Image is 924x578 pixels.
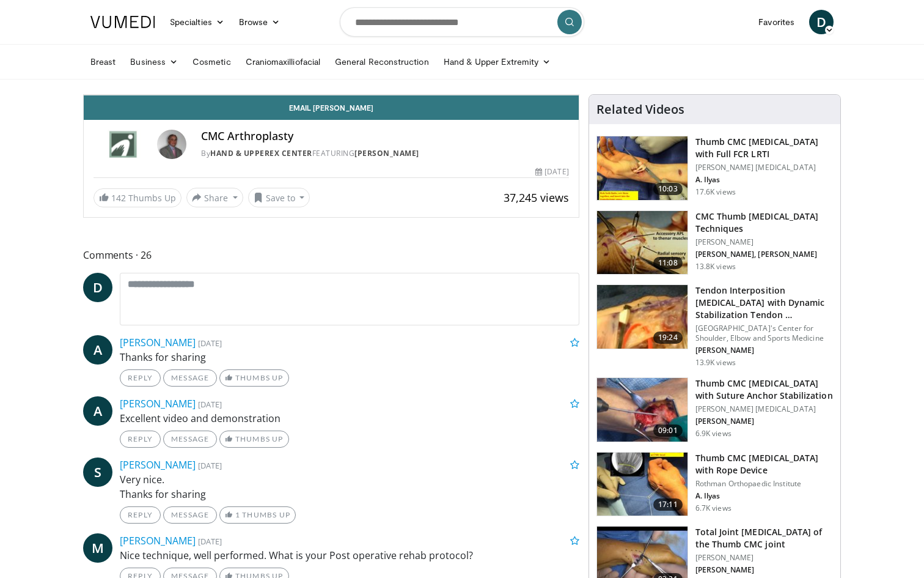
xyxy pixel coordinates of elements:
[354,148,419,158] a: [PERSON_NAME]
[219,506,296,524] a: 1 Thumbs Up
[163,10,232,34] a: Specialties
[248,188,310,207] button: Save to
[751,10,802,34] a: Favorites
[695,429,732,439] p: 6.9K views
[597,285,687,349] img: rosenwasser_basal_joint_1.png.150x105_q85_crop-smart_upscale.jpg
[163,431,217,448] a: Message
[596,284,833,368] a: 19:24 Tendon Interposition [MEDICAL_DATA] with Dynamic Stabilization Tendon … [GEOGRAPHIC_DATA]'s...
[695,210,833,235] h3: CMC Thumb [MEDICAL_DATA] Techniques
[695,136,833,160] h3: Thumb CMC [MEDICAL_DATA] with Full FCR LRTI
[596,452,833,517] a: 17:11 Thumb CMC [MEDICAL_DATA] with Rope Device Rothman Orthopaedic Institute A. Ilyas 6.7K views
[120,548,579,563] p: Nice technique, well performed. What is your Post operative rehab protocol?
[83,396,112,426] a: A
[809,10,834,34] a: D
[695,503,732,513] p: 6.7K views
[83,533,112,563] a: M
[695,163,833,172] p: [PERSON_NAME] [MEDICAL_DATA]
[232,10,288,34] a: Browse
[83,273,112,302] a: D
[219,431,288,448] a: Thumbs Up
[597,378,687,442] img: 6c4ab8d9-ead7-46ab-bb92-4bf4fe9ee6dd.150x105_q85_crop-smart_upscale.jpg
[90,16,155,28] img: VuMedi Logo
[198,536,222,547] small: [DATE]
[120,458,196,472] a: [PERSON_NAME]
[163,369,217,387] a: Message
[695,553,833,563] p: [PERSON_NAME]
[201,130,569,143] h4: CMC Arthroplasty
[163,506,217,524] a: Message
[695,346,833,355] p: [PERSON_NAME]
[94,130,152,159] img: Hand & UpperEx Center
[120,534,196,547] a: [PERSON_NAME]
[695,175,833,185] p: A. Ilyas
[695,237,833,247] p: [PERSON_NAME]
[695,452,833,476] h3: Thumb CMC [MEDICAL_DATA] with Rope Device
[201,148,569,159] div: By FEATURING
[596,102,684,117] h4: Related Videos
[695,262,736,272] p: 13.8K views
[504,190,569,205] span: 37,245 views
[436,50,559,74] a: Hand & Upper Extremity
[695,404,833,414] p: [PERSON_NAME] [MEDICAL_DATA]
[123,50,185,74] a: Business
[186,188,243,207] button: Share
[597,453,687,516] img: 3dd28f59-120c-44a4-8b3f-33a431ef1eb2.150x105_q85_crop-smart_upscale.jpg
[653,424,683,437] span: 09:01
[328,50,436,74] a: General Reconstruction
[596,377,833,442] a: 09:01 Thumb CMC [MEDICAL_DATA] with Suture Anchor Stabilization [PERSON_NAME] [MEDICAL_DATA] [PER...
[120,506,161,524] a: Reply
[695,491,833,501] p: A. Ilyas
[653,183,683,195] span: 10:03
[695,417,833,426] p: [PERSON_NAME]
[235,510,240,519] span: 1
[695,284,833,321] h3: Tendon Interposition [MEDICAL_DATA] with Dynamic Stabilization Tendon …
[83,247,579,263] span: Comments 26
[83,50,123,74] a: Breast
[185,50,238,74] a: Cosmetic
[84,95,579,95] video-js: Video Player
[111,192,126,204] span: 142
[83,458,112,487] a: S
[695,526,833,550] h3: Total Joint [MEDICAL_DATA] of the Thumb CMC joint
[695,565,833,575] p: [PERSON_NAME]
[695,377,833,402] h3: Thumb CMC [MEDICAL_DATA] with Suture Anchor Stabilization
[120,431,161,448] a: Reply
[695,358,736,368] p: 13.9K views
[94,188,182,207] a: 142 Thumbs Up
[238,50,328,74] a: Craniomaxilliofacial
[120,397,196,410] a: [PERSON_NAME]
[695,324,833,343] p: [GEOGRAPHIC_DATA]'s Center for Shoulder, Elbow and Sports Medicine
[597,211,687,275] img: 08bc6ee6-87c4-498d-b9ad-209c97b58688.150x105_q85_crop-smart_upscale.jpg
[535,166,568,177] div: [DATE]
[597,136,687,200] img: 155faa92-facb-4e6b-8eb7-d2d6db7ef378.150x105_q85_crop-smart_upscale.jpg
[83,335,112,365] a: A
[695,187,736,197] p: 17.6K views
[596,210,833,275] a: 11:08 CMC Thumb [MEDICAL_DATA] Techniques [PERSON_NAME] [PERSON_NAME], [PERSON_NAME] 13.8K views
[653,257,683,269] span: 11:08
[596,136,833,201] a: 10:03 Thumb CMC [MEDICAL_DATA] with Full FCR LRTI [PERSON_NAME] [MEDICAL_DATA] A. Ilyas 17.6K views
[219,369,288,387] a: Thumbs Up
[653,332,683,344] span: 19:24
[198,460,222,471] small: [DATE]
[695,250,833,259] p: [PERSON_NAME], [PERSON_NAME]
[120,411,579,426] p: Excellent video and demonstration
[157,130,186,159] img: Avatar
[695,479,833,489] p: Rothman Orthopaedic Institute
[340,7,584,37] input: Search topics, interventions
[198,338,222,349] small: [DATE]
[210,148,312,158] a: Hand & UpperEx Center
[120,472,579,502] p: Very nice. Thanks for sharing
[120,369,161,387] a: Reply
[653,498,683,511] span: 17:11
[198,399,222,410] small: [DATE]
[120,336,196,349] a: [PERSON_NAME]
[84,95,579,120] a: Email [PERSON_NAME]
[120,350,579,365] p: Thanks for sharing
